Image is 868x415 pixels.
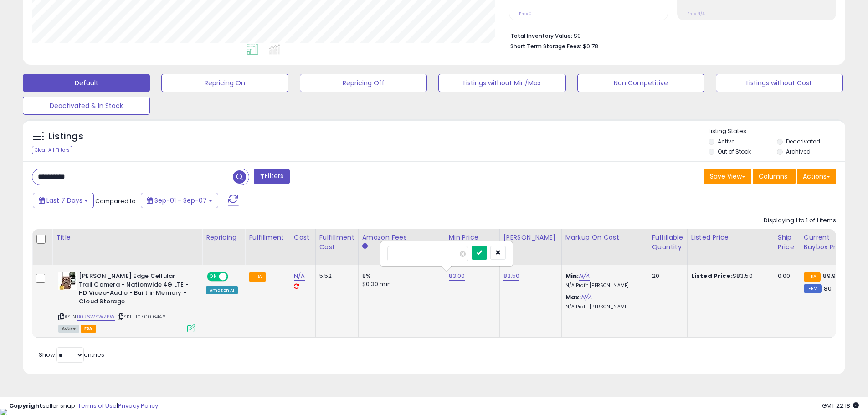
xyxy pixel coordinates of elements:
div: [PERSON_NAME] [503,233,558,242]
span: FBA [81,325,96,333]
span: ON [208,273,219,281]
label: Archived [786,148,811,155]
div: Fulfillable Quantity [652,233,683,252]
span: 89.95 [823,272,839,280]
small: Prev: N/A [687,11,705,16]
div: Cost [294,233,312,242]
button: Repricing Off [300,74,427,92]
a: 83.00 [449,272,465,281]
button: Repricing On [161,74,288,92]
small: FBM [804,284,822,293]
span: Sep-01 - Sep-07 [154,196,207,205]
a: 83.50 [503,272,520,281]
button: Filters [254,169,289,184]
a: N/A [581,293,592,302]
div: Title [56,233,198,242]
button: Deactivated & In Stock [23,97,150,115]
th: The percentage added to the cost of goods (COGS) that forms the calculator for Min & Max prices. [561,229,648,265]
div: Current Buybox Price [804,233,851,252]
small: Prev: 0 [519,11,532,16]
div: Amazon AI [206,286,238,294]
div: 0.00 [778,272,793,280]
button: Sep-01 - Sep-07 [141,193,218,208]
span: | SKU: 1070016446 [116,313,166,320]
div: Min Price [449,233,496,242]
b: Short Term Storage Fees: [510,42,581,50]
h5: Listings [48,130,83,143]
span: Compared to: [95,197,137,205]
span: 2025-09-15 22:18 GMT [822,401,859,410]
small: Amazon Fees. [362,242,368,251]
a: N/A [294,272,305,281]
button: Last 7 Days [33,193,94,208]
p: Listing States: [709,127,845,136]
div: 20 [652,272,680,280]
small: FBA [249,272,266,282]
span: Show: entries [39,350,104,359]
a: Privacy Policy [118,401,158,410]
div: ASIN: [58,272,195,331]
div: Markup on Cost [565,233,644,242]
strong: Copyright [9,401,42,410]
div: Fulfillment Cost [319,233,354,252]
p: N/A Profit [PERSON_NAME] [565,304,641,310]
a: N/A [579,272,590,281]
div: $83.50 [691,272,767,280]
span: $0.78 [583,42,598,51]
button: Columns [753,169,796,184]
label: Out of Stock [718,148,751,155]
div: seller snap | | [9,402,158,410]
li: $0 [510,30,829,41]
span: OFF [227,273,241,281]
span: 80 [824,284,831,293]
button: Save View [704,169,751,184]
div: Displaying 1 to 1 of 1 items [764,216,836,225]
span: All listings currently available for purchase on Amazon [58,325,79,333]
b: Min: [565,272,579,280]
div: Amazon Fees [362,233,441,242]
div: Ship Price [778,233,796,252]
b: [PERSON_NAME] Edge Cellular Trail Camera - Nationwide 4G LTE - HD Video-Audio - Built in Memory -... [79,272,190,308]
p: N/A Profit [PERSON_NAME] [565,282,641,289]
a: Terms of Use [78,401,117,410]
button: Actions [797,169,836,184]
label: Deactivated [786,138,820,145]
img: 51gn7l0AQNL._SL40_.jpg [58,272,77,290]
b: Listed Price: [691,272,733,280]
div: $0.30 min [362,280,438,288]
button: Listings without Cost [716,74,843,92]
div: Fulfillment [249,233,286,242]
button: Listings without Min/Max [438,74,565,92]
label: Active [718,138,734,145]
button: Default [23,74,150,92]
div: Repricing [206,233,241,242]
div: Clear All Filters [32,146,72,154]
div: Listed Price [691,233,770,242]
b: Max: [565,293,581,302]
div: 5.52 [319,272,351,280]
span: Columns [759,172,787,181]
b: Total Inventory Value: [510,32,572,40]
a: B0B6WSWZPW [77,313,115,321]
small: FBA [804,272,821,282]
button: Non Competitive [577,74,704,92]
span: Last 7 Days [46,196,82,205]
div: 8% [362,272,438,280]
